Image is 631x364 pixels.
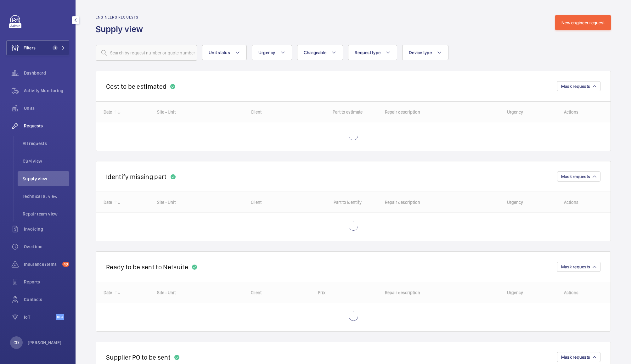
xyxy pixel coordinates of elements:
[348,45,397,60] button: Request type
[304,50,327,55] span: Chargeable
[561,84,590,89] span: Mask requests
[557,352,600,362] button: Mask requests
[561,174,590,179] span: Mask requests
[409,50,432,55] span: Device type
[6,40,69,55] button: Filters1
[555,15,611,30] button: New engineer request
[62,262,69,267] span: 43
[402,45,448,60] button: Device type
[106,263,188,271] h2: Ready to be sent to Netsuite
[202,45,247,60] button: Unit status
[53,45,58,50] span: 1
[24,244,69,250] span: Overtime
[297,45,343,60] button: Chargeable
[557,81,600,91] button: Mask requests
[561,264,590,269] span: Mask requests
[557,171,600,182] button: Mask requests
[355,50,380,55] span: Request type
[23,140,69,147] span: All requests
[209,50,230,55] span: Unit status
[96,45,197,61] input: Search by request number or quote number
[23,176,69,182] span: Supply view
[23,211,69,217] span: Repair team view
[561,355,590,360] span: Mask requests
[557,262,600,272] button: Mask requests
[252,45,292,60] button: Urgency
[106,353,171,361] h2: Supplier PO to be sent
[24,70,69,76] span: Dashboard
[24,87,69,94] span: Activity Monitoring
[24,261,60,267] span: Insurance items
[23,193,69,199] span: Technical S. view
[24,314,56,320] span: IoT
[14,339,19,346] p: CD
[28,339,62,346] p: [PERSON_NAME]
[258,50,275,55] span: Urgency
[24,296,69,303] span: Contacts
[96,15,147,20] h2: Engineers requests
[106,82,166,90] h2: Cost to be estimated
[24,45,36,51] span: Filters
[56,314,64,320] span: Beta
[96,23,147,35] h1: Supply view
[24,226,69,232] span: Invoicing
[24,123,69,129] span: Requests
[23,158,69,164] span: CSM view
[24,279,69,285] span: Reports
[106,173,167,181] h2: Identify missing part
[24,105,69,111] span: Units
